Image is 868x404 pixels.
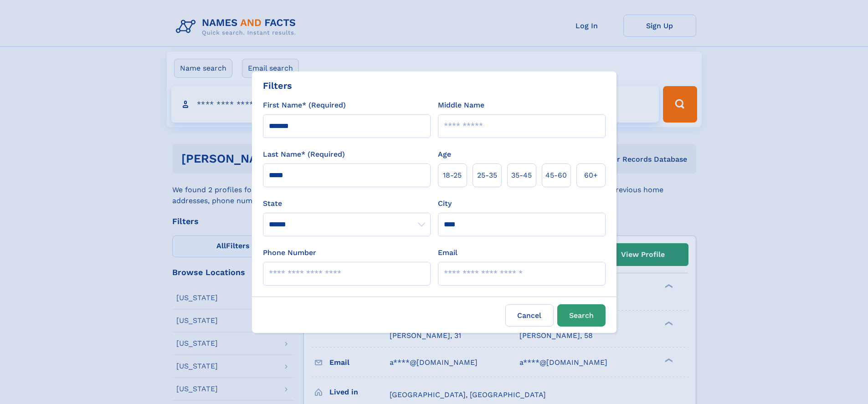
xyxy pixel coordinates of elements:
button: Search [557,304,606,327]
span: 60+ [584,170,598,181]
label: City [438,198,452,209]
label: First Name* (Required) [263,100,346,111]
label: State [263,198,431,209]
label: Middle Name [438,100,484,111]
label: Cancel [505,304,554,327]
label: Phone Number [263,247,316,258]
span: 35‑45 [511,170,532,181]
label: Age [438,149,451,160]
span: 18‑25 [443,170,462,181]
span: 25‑35 [477,170,497,181]
span: 45‑60 [545,170,567,181]
label: Last Name* (Required) [263,149,345,160]
label: Email [438,247,457,258]
div: Filters [263,79,292,92]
